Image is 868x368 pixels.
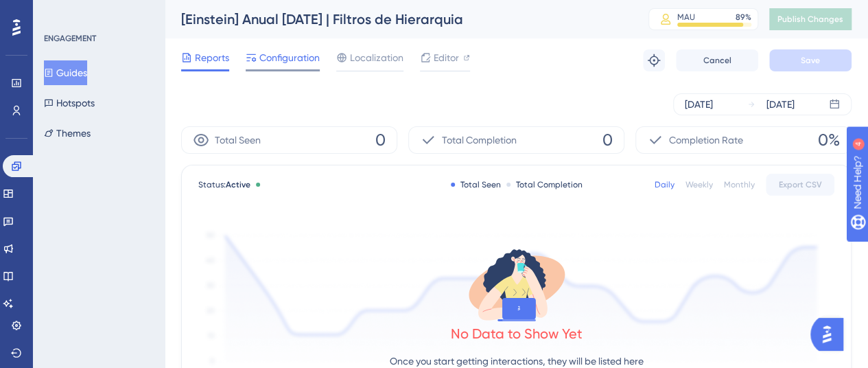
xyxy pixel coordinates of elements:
[655,179,675,190] div: Daily
[769,8,852,30] button: Publish Changes
[350,49,403,66] span: Localization
[451,324,583,343] div: No Data to Show Yet
[769,49,852,71] button: Save
[766,96,795,113] div: [DATE]
[676,49,758,71] button: Cancel
[226,180,250,189] span: Active
[801,55,820,66] span: Save
[44,60,87,85] button: Guides
[181,10,614,29] div: [Einstein] Anual [DATE] | Filtros de Hierarquia
[198,179,250,190] span: Status:
[215,132,261,148] span: Total Seen
[451,179,501,190] div: Total Seen
[685,179,713,190] div: Weekly
[724,179,755,190] div: Monthly
[777,14,843,25] span: Publish Changes
[677,12,695,23] div: MAU
[779,179,822,190] span: Export CSV
[32,3,86,20] span: Need Help?
[195,49,229,66] span: Reports
[44,33,96,44] div: ENGAGEMENT
[442,132,517,148] span: Total Completion
[44,121,91,146] button: Themes
[44,91,95,115] button: Hotspots
[736,12,751,23] div: 89 %
[506,179,583,190] div: Total Completion
[259,49,320,66] span: Configuration
[434,49,459,66] span: Editor
[602,129,613,151] span: 0
[685,96,713,113] div: [DATE]
[375,129,386,151] span: 0
[703,55,731,66] span: Cancel
[766,174,834,196] button: Export CSV
[818,129,840,151] span: 0%
[669,132,743,148] span: Completion Rate
[95,7,99,18] div: 4
[810,314,852,355] iframe: UserGuiding AI Assistant Launcher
